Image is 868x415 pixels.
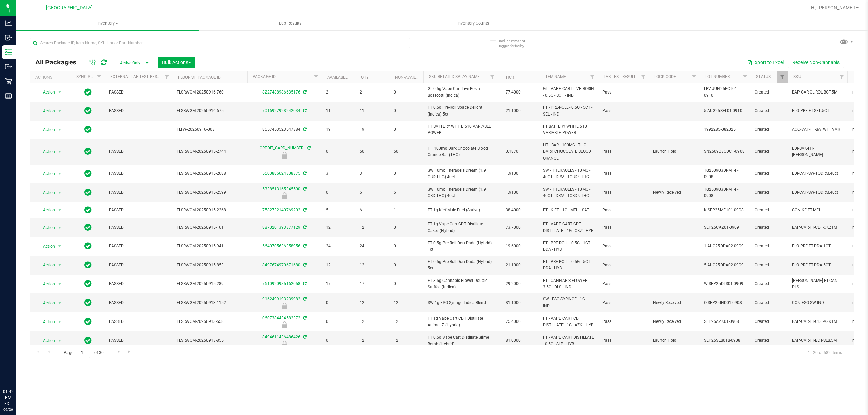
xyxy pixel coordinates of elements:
span: FT 0.5g Vape Cart Distillate Slime Bomb (Hybrid) [428,334,494,347]
a: THC% [504,75,515,80]
span: Action [37,260,55,270]
a: Status [756,74,771,79]
span: 19 [326,126,352,133]
span: Action [37,188,55,198]
span: Sync from Compliance System [302,263,307,267]
span: Sync from Compliance System [302,108,307,113]
span: select [56,223,64,232]
span: FT - PRE-ROLL - 0.5G - 5CT - DDA - HYB [543,258,594,271]
span: FLTW-20250916-003 [177,126,243,133]
span: Action [37,317,55,327]
span: K-SEP25MFU01-0908 [704,207,747,213]
a: Go to the next page [114,348,123,357]
span: 0 [394,262,419,268]
span: Action [37,298,55,308]
span: SN250903ODC1-0908 [704,148,747,155]
span: FT BATTERY WHITE 510 VARIABLE POWER [543,123,594,136]
span: FT 0.5g Pre-Roll Space Delight (Indica) 5ct [428,104,494,117]
span: ACC-VAP-FT-BATWHTVAR [792,126,843,133]
span: FT 1g Vape Cart CDT Distillate Cakez (Hybrid) [428,221,494,234]
span: 17 [360,281,386,287]
span: In Sync [84,87,92,97]
span: 24 [360,243,386,249]
span: Newly Received [653,189,696,196]
span: BAP-CAR-FT-BDT-SLB.5M [792,337,843,344]
span: Sync from Compliance System [302,281,307,286]
span: 11 [326,108,352,114]
span: 6 [360,189,386,196]
a: 0607384434582372 [262,316,300,320]
span: select [56,242,64,251]
span: Action [37,169,55,179]
span: SW 1g FSO Syringe Indica Blend [428,299,494,306]
span: GL - VAPE CART LIVE ROSIN - 0.5G - BCT - IND [543,86,594,99]
span: 81.0000 [502,336,524,346]
span: 5 [326,207,352,213]
span: Created [755,299,784,306]
a: 8497674970671680 [262,263,300,267]
span: [GEOGRAPHIC_DATA] [46,5,93,11]
span: Created [755,170,784,177]
span: CON-FSO-SW-IND [792,299,843,306]
span: 0.1870 [502,147,522,157]
span: TG250903DRM1-F-0908 [704,186,747,199]
a: Sku Retail Display Name [429,74,480,79]
span: select [56,125,64,134]
span: 1-AUG25DDA02-0909 [704,243,747,249]
span: FT 1g Kief Mule Fuel (Sativa) [428,207,494,213]
span: FLO-PRE-FT-DDA.5CT [792,262,843,268]
span: HT 100mg Dark Chocolate Blood Orange Bar (THC) [428,145,494,158]
span: Pass [602,299,645,306]
span: LRV-JUN25BCT01-0910 [704,86,747,99]
span: Sync from Compliance System [302,171,307,176]
a: [CREDIT_CARD_NUMBER] [259,146,304,150]
span: Created [755,243,784,249]
a: 5338513165345500 [262,187,300,191]
span: 0 [326,318,352,325]
span: select [56,279,64,289]
iframe: Resource center unread badge [20,360,28,368]
span: PASSED [109,281,169,287]
button: Export to Excel [743,57,788,68]
span: Hi, [PERSON_NAME]! [811,5,855,11]
span: [PERSON_NAME]-FT-CAN-DLS [792,277,843,290]
span: Lab Results [270,20,311,26]
div: Newly Received [246,303,323,309]
span: Created [755,281,784,287]
span: 17 [326,281,352,287]
a: Filter [487,71,498,83]
a: Lab Test Result [604,74,636,79]
span: Sync from Compliance System [302,127,307,132]
span: In Sync [84,317,92,326]
span: Sync from Compliance System [302,297,307,302]
div: Newly Received [246,321,323,328]
span: 12 [394,299,419,306]
span: Pass [602,224,645,231]
span: W-SEP25DLS01-0909 [704,281,747,287]
span: Newly Received [653,318,696,325]
iframe: Resource center [7,361,27,381]
a: 8494611436486426 [262,335,300,339]
span: HT - BAR - 100MG - THC - DARK CHOCOLATE BLOOD ORANGE [543,142,594,162]
span: 29.2000 [502,279,524,289]
span: Sync from Compliance System [306,146,311,150]
span: Sync from Compliance System [302,316,307,320]
span: Launch Hold [653,148,696,155]
span: select [56,106,64,116]
span: In Sync [84,188,92,197]
inline-svg: Analytics [5,20,12,26]
span: 19 [360,126,386,133]
span: 12 [360,262,386,268]
span: Action [37,205,55,215]
span: FT - VAPE CART CDT DISTILLATE - 1G - AZK - HYB [543,315,594,328]
a: Inventory Counts [382,16,565,30]
span: PASSED [109,170,169,177]
a: Flourish Package ID [178,75,221,80]
a: Item Name [544,74,566,79]
span: select [56,205,64,215]
a: Available [327,75,348,80]
span: PASSED [109,148,169,155]
span: In Sync [84,298,92,307]
span: FLSRWGM-20250916-760 [177,89,243,96]
span: 2 [360,89,386,96]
